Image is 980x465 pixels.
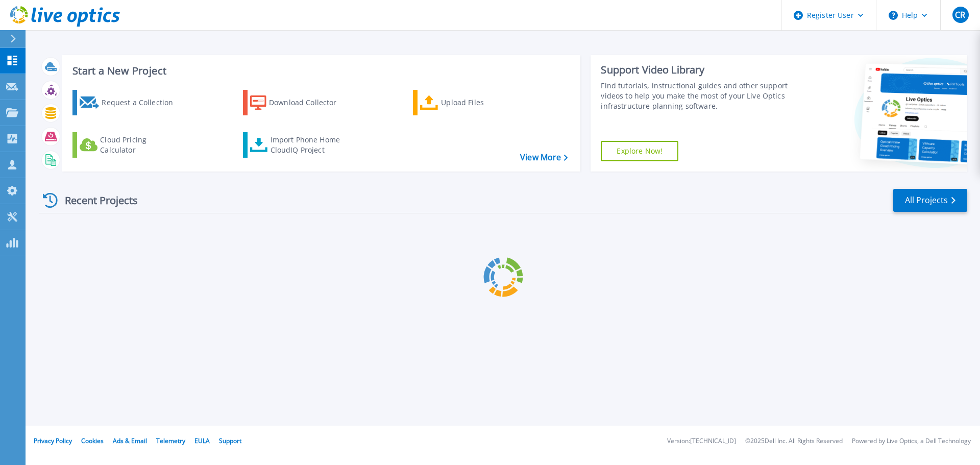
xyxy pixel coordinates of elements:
a: View More [520,153,568,162]
div: Support Video Library [601,63,793,77]
a: Cookies [81,436,104,445]
div: Recent Projects [39,188,152,213]
div: Upload Files [441,92,523,113]
a: All Projects [893,189,967,212]
a: Privacy Policy [34,436,72,445]
div: Cloud Pricing Calculator [100,135,182,155]
a: Telemetry [156,436,185,445]
div: Download Collector [269,92,351,113]
a: Upload Files [413,90,527,115]
div: Find tutorials, instructional guides and other support videos to help you make the most of your L... [601,81,793,111]
li: Version: [TECHNICAL_ID] [667,438,736,445]
span: CR [955,11,965,19]
a: Ads & Email [113,436,147,445]
li: © 2025 Dell Inc. All Rights Reserved [745,438,843,445]
a: Support [219,436,241,445]
div: Request a Collection [102,92,183,113]
a: Download Collector [243,90,357,115]
li: Powered by Live Optics, a Dell Technology [852,438,971,445]
a: Request a Collection [72,90,186,115]
a: EULA [194,436,210,445]
a: Explore Now! [601,141,678,161]
div: Import Phone Home CloudIQ Project [271,135,350,155]
a: Cloud Pricing Calculator [72,132,186,158]
h3: Start a New Project [72,65,568,77]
